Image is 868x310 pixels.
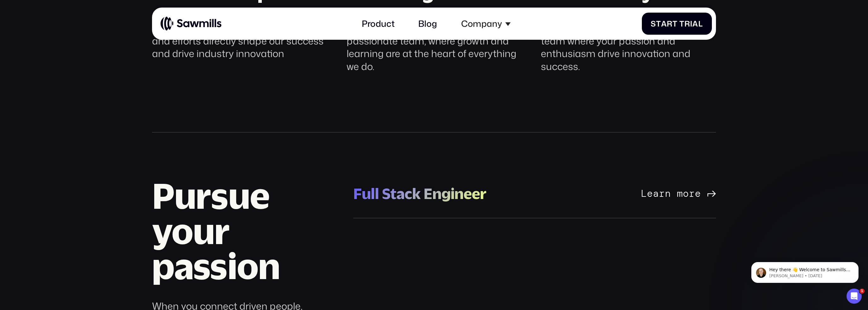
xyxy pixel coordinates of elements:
div: Embrace work that inspires you. Join a team where your passion and enthusiasm drive innovation an... [541,22,716,73]
span: r [684,19,690,28]
div: Learn more [641,188,701,199]
span: l [698,19,703,28]
div: Company [461,18,502,29]
span: t [656,19,661,28]
div: Full Stack Engineer [353,184,486,203]
a: Full Stack EngineerLearn more [353,169,716,218]
iframe: Intercom live chat [847,289,862,304]
h2: Pursue your passion [152,178,334,283]
div: Accelerate your career with our passionate team, where growth and learning are at the heart of ev... [347,22,522,73]
span: a [661,19,667,28]
a: Product [355,12,401,35]
a: Blog [412,12,444,35]
iframe: Intercom notifications message [742,249,868,293]
span: r [667,19,672,28]
span: 1 [859,289,865,294]
div: Company [455,12,517,35]
a: StartTrial [642,13,712,35]
div: Be part of a team where your ideas and efforts directly shape our success and drive industry inno... [152,22,327,60]
span: T [679,19,684,28]
span: t [672,19,677,28]
span: i [690,19,693,28]
span: S [651,19,656,28]
span: a [692,19,698,28]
